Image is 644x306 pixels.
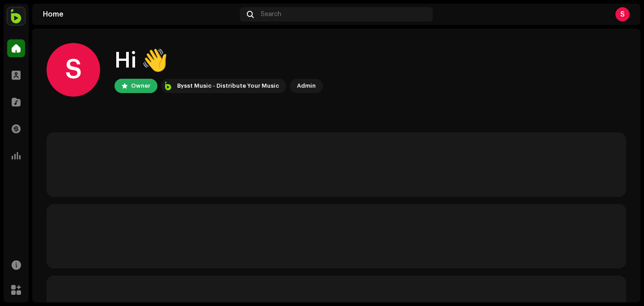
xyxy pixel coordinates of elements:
[131,81,150,91] div: Owner
[47,43,100,97] div: S
[615,7,630,21] div: S
[261,11,281,18] span: Search
[163,81,174,91] img: 1101a203-098c-4476-bbd3-7ad6d5604465
[297,81,316,91] div: Admin
[7,7,25,25] img: 1101a203-098c-4476-bbd3-7ad6d5604465
[177,81,279,91] div: Bysst Music - Distribute Your Music
[114,47,323,75] div: Hi 👋
[43,11,236,18] div: Home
